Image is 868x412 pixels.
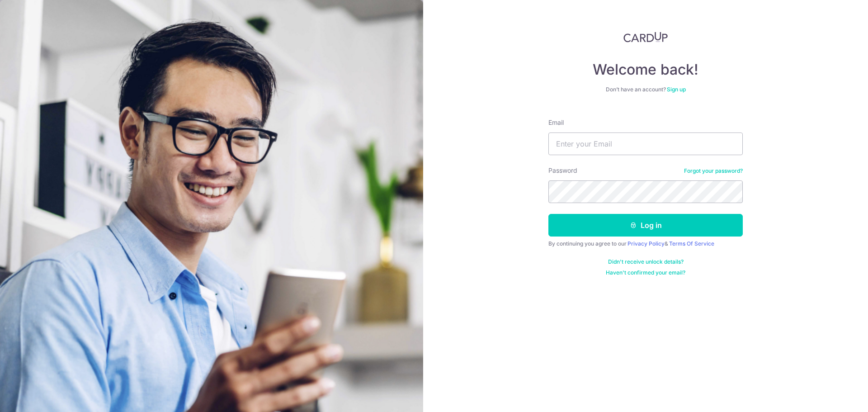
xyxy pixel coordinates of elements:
[627,240,665,247] a: Privacy Policy
[608,258,684,265] a: Didn't receive unlock details?
[669,240,714,247] a: Terms Of Service
[548,133,743,155] input: Enter your Email
[548,214,743,237] button: Log in
[667,86,686,93] a: Sign up
[548,166,577,175] label: Password
[606,269,685,276] a: Haven't confirmed your email?
[548,86,743,93] div: Don’t have an account?
[548,118,564,127] label: Email
[623,32,668,43] img: CardUp Logo
[548,240,743,247] div: By continuing you agree to our &
[548,61,743,79] h4: Welcome back!
[684,167,743,175] a: Forgot your password?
